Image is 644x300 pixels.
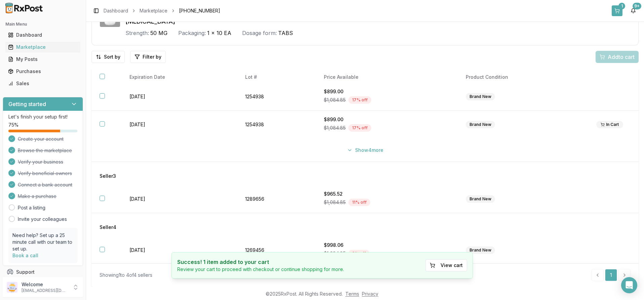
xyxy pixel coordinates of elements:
[237,236,316,264] td: 1269456
[237,68,316,86] th: Lot #
[143,54,161,60] span: Filter by
[121,83,237,111] td: [DATE]
[324,199,346,206] span: $1,084.85
[605,269,617,281] a: 1
[466,195,495,203] div: Brand New
[121,111,237,139] td: [DATE]
[5,65,80,77] a: Purchases
[612,5,622,16] button: 1
[324,125,346,131] span: $1,084.85
[125,29,149,37] div: Strength:
[18,216,67,223] a: Invite your colleagues
[178,29,206,37] div: Packaging:
[592,269,631,281] nav: pagination
[618,3,625,9] div: 1
[324,242,450,248] div: $998.06
[18,170,72,177] span: Verify beneficial owners
[628,5,639,16] button: 9+
[316,68,458,86] th: Price Available
[3,66,83,77] button: Purchases
[104,7,128,14] a: Dashboard
[348,96,371,104] div: 17 % off
[91,51,125,63] button: Sort by
[3,42,83,53] button: Marketplace
[362,291,378,297] a: Privacy
[5,77,80,90] a: Sales
[207,29,231,37] span: 1 x 10 EA
[18,204,45,211] a: Post a listing
[324,97,346,103] span: $1,084.85
[324,88,450,95] div: $899.00
[466,246,495,254] div: Brand New
[5,41,80,53] a: Marketplace
[5,29,80,41] a: Dashboard
[242,29,277,37] div: Dosage form:
[458,68,588,86] th: Product Condition
[324,191,450,197] div: $965.52
[633,3,641,9] div: 9+
[278,29,293,37] span: TABS
[343,144,387,156] button: Show4more
[18,159,63,165] span: Verify your business
[466,93,495,100] div: Brand New
[348,199,370,206] div: 11 % off
[3,266,83,278] button: Support
[324,250,346,257] span: $1,084.85
[100,224,116,231] span: Seller 4
[8,68,78,75] div: Purchases
[18,147,72,154] span: Browse the marketplace
[348,124,371,132] div: 17 % off
[237,83,316,111] td: 1254938
[150,29,167,37] span: 50 MG
[466,121,495,128] div: Brand New
[140,7,167,14] a: Marketplace
[237,185,316,213] td: 1289656
[100,272,152,278] div: Showing 1 to 4 of 4 sellers
[18,193,56,200] span: Make a purchase
[8,122,18,128] span: 75 %
[8,32,78,38] div: Dashboard
[104,54,120,60] span: Sort by
[3,54,83,65] button: My Posts
[621,277,637,293] div: Open Intercom Messenger
[177,266,344,273] p: Review your cart to proceed with checkout or continue shopping for more.
[324,116,450,123] div: $899.00
[22,288,68,293] p: [EMAIL_ADDRESS][DOMAIN_NAME]
[121,68,237,86] th: Expiration Date
[5,22,80,27] h2: Main Menu
[18,136,64,142] span: Create your account
[8,100,46,108] h3: Getting started
[8,56,78,63] div: My Posts
[18,181,72,188] span: Connect a bank account
[130,51,166,63] button: Filter by
[22,281,68,288] p: Welcome
[121,236,237,264] td: [DATE]
[237,111,316,139] td: 1254938
[8,113,77,120] p: Let's finish your setup first!
[7,282,17,293] img: User avatar
[3,78,83,89] button: Sales
[8,44,78,51] div: Marketplace
[596,121,623,128] div: In Cart
[348,250,370,257] div: 8 % off
[345,291,359,297] a: Terms
[100,173,116,179] span: Seller 3
[3,30,83,40] button: Dashboard
[121,185,237,213] td: [DATE]
[8,80,78,87] div: Sales
[179,7,220,14] span: [PHONE_NUMBER]
[12,232,73,252] p: Need help? Set up a 25 minute call with our team to set up.
[3,3,46,13] img: RxPost Logo
[12,253,38,258] a: Book a call
[177,258,344,266] h4: Success! 1 item added to your cart
[5,53,80,65] a: My Posts
[425,259,467,271] button: View cart
[104,7,220,14] nav: breadcrumb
